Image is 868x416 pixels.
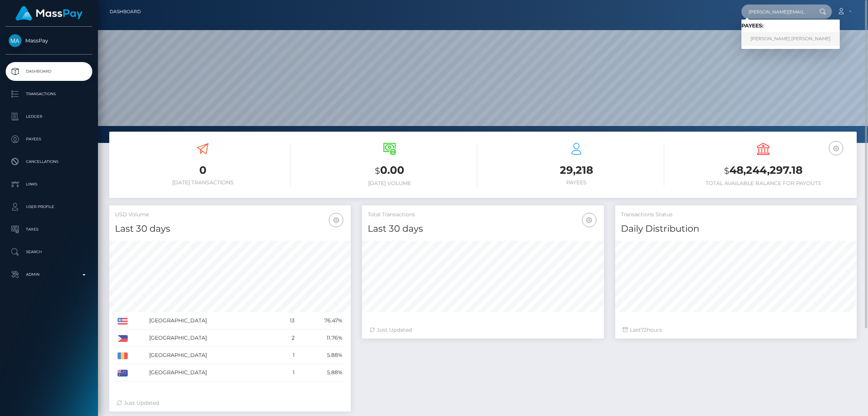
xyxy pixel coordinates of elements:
small: $ [724,165,729,176]
img: PH.png [118,335,128,342]
td: 76.47% [297,312,345,329]
h5: Total Transactions [368,211,598,219]
a: Dashboard [110,4,141,20]
p: Transactions [9,88,89,100]
img: MassPay Logo [15,6,83,21]
h3: 48,244,297.18 [675,163,851,178]
td: 5.88% [297,364,345,381]
p: Cancellations [9,156,89,167]
img: MassPay [9,34,21,47]
h3: 0 [115,163,290,178]
p: Dashboard [9,66,89,77]
div: Just Updated [117,399,343,407]
p: Ledger [9,111,89,122]
h6: [DATE] Volume [302,180,477,187]
h4: Daily Distribution [621,222,851,235]
input: Search... [741,5,812,19]
td: [GEOGRAPHIC_DATA] [147,364,276,381]
td: [GEOGRAPHIC_DATA] [147,312,276,329]
img: AU.png [118,370,128,377]
img: RO.png [118,352,128,359]
span: 72 [641,326,647,333]
h6: Payees [489,179,664,186]
h6: Payees: [741,23,840,29]
a: Search [6,243,92,261]
td: 1 [276,364,297,381]
a: Ledger [6,107,92,126]
h4: Last 30 days [368,222,598,235]
div: Last hours [623,326,849,334]
small: $ [375,165,380,176]
h4: Last 30 days [115,222,345,235]
td: [GEOGRAPHIC_DATA] [147,347,276,364]
a: Links [6,175,92,194]
a: Transactions [6,85,92,103]
td: [GEOGRAPHIC_DATA] [147,329,276,347]
h6: [DATE] Transactions [115,179,290,186]
a: User Profile [6,197,92,216]
td: 1 [276,347,297,364]
h3: 29,218 [489,163,664,178]
p: Payees [9,134,89,145]
p: Admin [9,269,89,280]
h3: 0.00 [302,163,477,178]
a: Cancellations [6,152,92,171]
p: Search [9,246,89,258]
a: Dashboard [6,62,92,81]
h5: USD Volume [115,211,345,219]
img: US.png [118,318,128,325]
a: [PERSON_NAME] [PERSON_NAME] [741,32,840,46]
td: 5.88% [297,347,345,364]
p: Links [9,179,89,190]
h6: Total Available Balance for Payouts [675,180,851,187]
a: Payees [6,130,92,149]
span: MassPay [6,37,92,44]
td: 2 [276,329,297,347]
a: Taxes [6,220,92,239]
p: Taxes [9,224,89,235]
h5: Transactions Status [621,211,851,219]
p: User Profile [9,201,89,213]
td: 13 [276,312,297,329]
div: Just Updated [370,326,596,334]
a: Admin [6,265,92,284]
td: 11.76% [297,329,345,347]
